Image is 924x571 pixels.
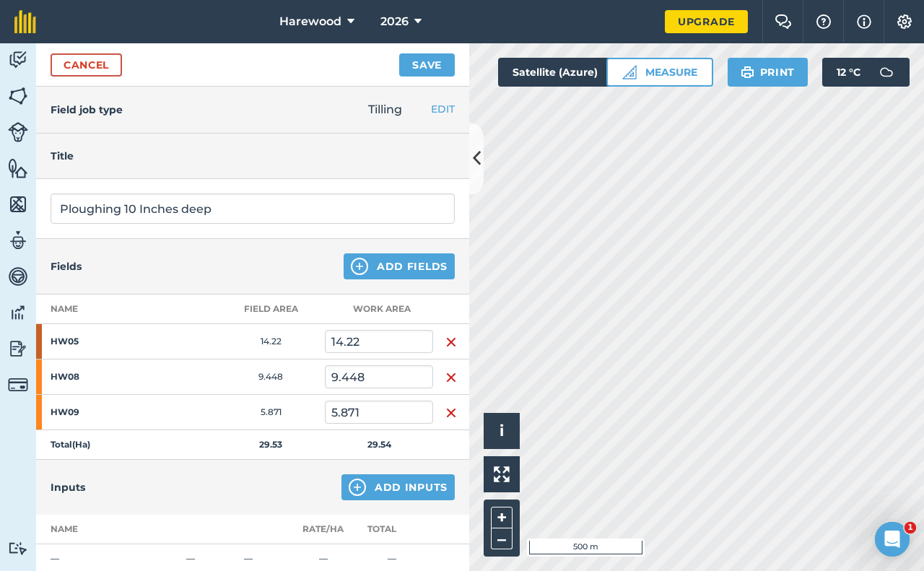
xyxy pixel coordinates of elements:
a: Cancel [51,53,122,77]
h4: Inputs [51,479,85,495]
img: svg+xml;base64,PHN2ZyB4bWxucz0iaHR0cDovL3d3dy53My5vcmcvMjAwMC9zdmciIHdpZHRoPSI1NiIgaGVpZ2h0PSI2MC... [8,85,28,107]
button: Measure [606,58,713,87]
img: A cog icon [896,14,913,29]
button: Add Inputs [341,474,455,500]
span: Harewood [279,13,341,30]
img: Ruler icon [622,65,637,79]
span: 1 [905,522,916,533]
img: svg+xml;base64,PHN2ZyB4bWxucz0iaHR0cDovL3d3dy53My5vcmcvMjAwMC9zdmciIHdpZHRoPSIxNiIgaGVpZ2h0PSIyNC... [445,369,457,386]
img: A question mark icon [815,14,832,29]
img: Four arrows, one pointing top left, one top right, one bottom right and the last bottom left [494,466,510,482]
th: Total [350,515,433,544]
strong: 29.53 [259,439,282,450]
img: svg+xml;base64,PD94bWwgdmVyc2lvbj0iMS4wIiBlbmNvZGluZz0idXRmLTgiPz4KPCEtLSBHZW5lcmF0b3I6IEFkb2JlIE... [8,375,28,395]
button: Print [728,58,808,87]
span: 2026 [380,13,409,30]
button: – [491,528,513,549]
img: svg+xml;base64,PHN2ZyB4bWxucz0iaHR0cDovL3d3dy53My5vcmcvMjAwMC9zdmciIHdpZHRoPSIxNyIgaGVpZ2h0PSIxNy... [857,13,871,30]
img: svg+xml;base64,PHN2ZyB4bWxucz0iaHR0cDovL3d3dy53My5vcmcvMjAwMC9zdmciIHdpZHRoPSIxNCIgaGVpZ2h0PSIyNC... [349,479,366,496]
td: 9.448 [217,359,325,395]
td: 5.871 [217,395,325,430]
button: Add Fields [344,253,455,279]
th: Work area [325,295,433,324]
span: i [500,422,504,440]
strong: 29.54 [367,439,391,450]
button: Satellite (Azure) [498,58,637,87]
img: svg+xml;base64,PHN2ZyB4bWxucz0iaHR0cDovL3d3dy53My5vcmcvMjAwMC9zdmciIHdpZHRoPSIxOSIgaGVpZ2h0PSIyNC... [741,64,754,81]
button: i [484,413,520,449]
button: + [491,507,513,528]
img: svg+xml;base64,PD94bWwgdmVyc2lvbj0iMS4wIiBlbmNvZGluZz0idXRmLTgiPz4KPCEtLSBHZW5lcmF0b3I6IEFkb2JlIE... [8,541,28,555]
button: 12 °C [822,58,910,87]
h4: Fields [51,258,82,274]
button: EDIT [431,101,455,117]
strong: Total ( Ha ) [51,439,90,450]
button: Save [399,53,455,77]
img: fieldmargin Logo [14,10,36,33]
img: svg+xml;base64,PD94bWwgdmVyc2lvbj0iMS4wIiBlbmNvZGluZz0idXRmLTgiPz4KPCEtLSBHZW5lcmF0b3I6IEFkb2JlIE... [8,338,28,359]
img: svg+xml;base64,PD94bWwgdmVyc2lvbj0iMS4wIiBlbmNvZGluZz0idXRmLTgiPz4KPCEtLSBHZW5lcmF0b3I6IEFkb2JlIE... [8,302,28,323]
img: svg+xml;base64,PHN2ZyB4bWxucz0iaHR0cDovL3d3dy53My5vcmcvMjAwMC9zdmciIHdpZHRoPSIxNiIgaGVpZ2h0PSIyNC... [445,334,457,351]
img: svg+xml;base64,PHN2ZyB4bWxucz0iaHR0cDovL3d3dy53My5vcmcvMjAwMC9zdmciIHdpZHRoPSI1NiIgaGVpZ2h0PSI2MC... [8,193,28,215]
img: svg+xml;base64,PD94bWwgdmVyc2lvbj0iMS4wIiBlbmNvZGluZz0idXRmLTgiPz4KPCEtLSBHZW5lcmF0b3I6IEFkb2JlIE... [8,266,28,287]
img: svg+xml;base64,PD94bWwgdmVyc2lvbj0iMS4wIiBlbmNvZGluZz0idXRmLTgiPz4KPCEtLSBHZW5lcmF0b3I6IEFkb2JlIE... [8,122,28,142]
iframe: Intercom live chat [875,522,910,557]
img: Two speech bubbles overlapping with the left bubble in the forefront [775,14,792,29]
td: 14.22 [217,324,325,359]
th: Field Area [217,295,325,324]
span: 12 ° C [837,58,860,87]
th: Name [36,515,180,544]
img: svg+xml;base64,PD94bWwgdmVyc2lvbj0iMS4wIiBlbmNvZGluZz0idXRmLTgiPz4KPCEtLSBHZW5lcmF0b3I6IEFkb2JlIE... [8,230,28,251]
img: svg+xml;base64,PD94bWwgdmVyc2lvbj0iMS4wIiBlbmNvZGluZz0idXRmLTgiPz4KPCEtLSBHZW5lcmF0b3I6IEFkb2JlIE... [872,58,901,87]
span: Tilling [368,103,402,116]
img: svg+xml;base64,PHN2ZyB4bWxucz0iaHR0cDovL3d3dy53My5vcmcvMjAwMC9zdmciIHdpZHRoPSI1NiIgaGVpZ2h0PSI2MC... [8,157,28,179]
h4: Field job type [51,102,123,118]
img: svg+xml;base64,PHN2ZyB4bWxucz0iaHR0cDovL3d3dy53My5vcmcvMjAwMC9zdmciIHdpZHRoPSIxNCIgaGVpZ2h0PSIyNC... [351,258,368,275]
strong: HW05 [51,336,163,347]
img: svg+xml;base64,PHN2ZyB4bWxucz0iaHR0cDovL3d3dy53My5vcmcvMjAwMC9zdmciIHdpZHRoPSIxNiIgaGVpZ2h0PSIyNC... [445,404,457,422]
img: svg+xml;base64,PD94bWwgdmVyc2lvbj0iMS4wIiBlbmNvZGluZz0idXRmLTgiPz4KPCEtLSBHZW5lcmF0b3I6IEFkb2JlIE... [8,49,28,71]
a: Upgrade [665,10,748,33]
th: Rate/ Ha [296,515,350,544]
h4: Title [51,148,455,164]
strong: HW08 [51,371,163,383]
th: Name [36,295,217,324]
strong: HW09 [51,406,163,418]
input: What needs doing? [51,193,455,224]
